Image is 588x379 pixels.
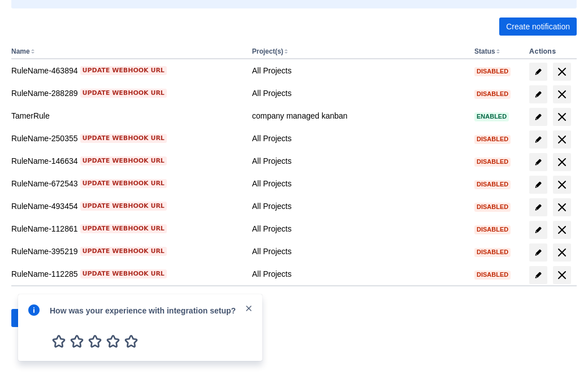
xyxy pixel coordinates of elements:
[252,133,465,144] div: All Projects
[534,135,543,144] span: edit
[534,112,543,121] span: edit
[252,223,465,234] div: All Projects
[83,247,165,256] span: Update webhook URL
[534,90,543,99] span: edit
[534,271,543,280] span: edit
[122,332,140,350] span: 5
[534,158,543,167] span: edit
[11,110,243,121] div: TamerRule
[534,248,543,257] span: edit
[474,204,511,210] span: Disabled
[86,332,104,350] span: 3
[252,268,465,280] div: All Projects
[474,226,511,233] span: Disabled
[11,47,30,55] button: Name
[534,180,543,189] span: edit
[11,65,243,76] div: RuleName-463894
[555,133,569,146] span: delete
[11,246,243,257] div: RuleName-395219
[555,88,569,101] span: delete
[474,181,511,188] span: Disabled
[555,110,569,124] span: delete
[104,332,122,350] span: 4
[555,246,569,259] span: delete
[474,249,511,255] span: Disabled
[474,47,495,55] button: Status
[11,88,243,99] div: RuleName-288289
[534,225,543,234] span: edit
[27,303,41,317] span: info
[83,224,165,233] span: Update webhook URL
[252,110,465,121] div: company managed kanban
[11,268,243,280] div: RuleName-112285
[11,155,243,167] div: RuleName-146634
[555,201,569,214] span: delete
[252,47,283,55] button: Project(s)
[11,133,243,144] div: RuleName-250355
[534,203,543,212] span: edit
[83,89,165,98] span: Update webhook URL
[83,269,165,278] span: Update webhook URL
[68,332,86,350] span: 2
[11,223,243,234] div: RuleName-112861
[534,67,543,76] span: edit
[474,159,511,165] span: Disabled
[555,223,569,237] span: delete
[252,65,465,76] div: All Projects
[83,179,165,188] span: Update webhook URL
[252,88,465,99] div: All Projects
[252,246,465,257] div: All Projects
[11,178,243,189] div: RuleName-672543
[525,45,577,59] th: Actions
[20,341,568,352] div: : jc-df640c46-6f09-4632-a7c0-4ef5f1fcd49a
[506,18,570,36] span: Create notification
[83,156,165,165] span: Update webhook URL
[555,178,569,191] span: delete
[474,136,511,142] span: Disabled
[555,65,569,79] span: delete
[252,155,465,167] div: All Projects
[474,272,511,278] span: Disabled
[244,304,253,313] span: close
[474,114,509,120] span: Enabled
[474,91,511,97] span: Disabled
[252,201,465,212] div: All Projects
[83,202,165,211] span: Update webhook URL
[11,201,243,212] div: RuleName-493454
[50,303,244,316] div: How was your experience with integration setup?
[252,178,465,189] div: All Projects
[83,134,165,143] span: Update webhook URL
[83,66,165,75] span: Update webhook URL
[555,155,569,169] span: delete
[555,268,569,282] span: delete
[499,18,577,36] button: Create notification
[474,68,511,75] span: Disabled
[50,332,68,350] span: 1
